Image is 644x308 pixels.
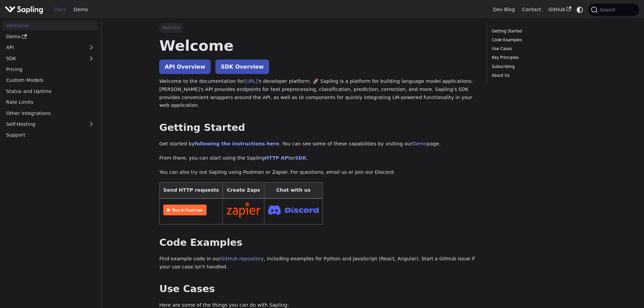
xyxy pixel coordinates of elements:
h1: Welcome [159,37,477,55]
a: SDK Overview [215,60,269,74]
th: Create Zaps [223,183,264,198]
th: Send HTTP requests [160,183,223,198]
h2: Code Examples [159,237,477,249]
a: Welcome [2,21,98,30]
a: Demo [412,141,427,146]
p: You can also try out Sapling using Postman or Zapier. For questions, email us or join our Discord: [159,168,477,176]
a: [URL] [244,78,258,84]
a: SDK [2,53,85,63]
a: Self-Hosting [2,119,98,129]
span: Welcome [159,23,183,32]
a: API [2,43,85,52]
a: Docs [51,4,70,15]
img: Join Discord [268,203,319,217]
img: Connect in Zapier [226,202,260,218]
img: Run in Postman [163,205,207,215]
a: Code Examples [492,37,583,43]
h2: Use Cases [159,283,477,295]
a: SDK [295,155,306,161]
a: GitHub repository [221,256,264,261]
a: Status and Uptime [2,86,98,96]
img: Sapling.ai [5,5,43,15]
th: Chat with us [264,183,323,198]
a: following the instructions here [194,141,279,146]
a: Dev Blog [489,4,518,15]
p: Welcome to the documentation for 's developer platform. 🚀 Sapling is a platform for building lang... [159,77,477,110]
p: Get started by . You can see some of these capabilities by visiting our page. [159,140,477,148]
p: Find example code in our , including examples for Python and JavaScript (React, Angular). Start a... [159,255,477,271]
a: Subscribing [492,64,583,70]
a: Sapling.aiSapling.ai [5,5,46,15]
a: Getting Started [492,28,583,34]
a: Use Cases [492,46,583,52]
button: Expand sidebar category 'API' [85,43,98,52]
a: Contact [519,4,545,15]
a: Custom Models [2,75,98,85]
a: GitHub [545,4,575,15]
button: Search (Command+K) [588,4,639,16]
a: Other Integrations [2,108,98,118]
a: Demo [2,32,98,42]
a: HTTP API [265,155,290,161]
a: Pricing [2,65,98,74]
a: Rate Limits [2,97,98,107]
a: Key Principles [492,54,583,61]
button: Switch between dark and light mode (currently system mode) [575,5,585,15]
a: Support [2,130,98,140]
a: About Us [492,72,583,79]
button: Expand sidebar category 'SDK' [85,53,98,63]
a: API Overview [159,60,211,74]
p: From there, you can start using the Sapling or . [159,154,477,162]
nav: Breadcrumbs [159,23,477,32]
span: Search [598,7,619,13]
a: Demo [70,4,92,15]
h2: Getting Started [159,122,477,134]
